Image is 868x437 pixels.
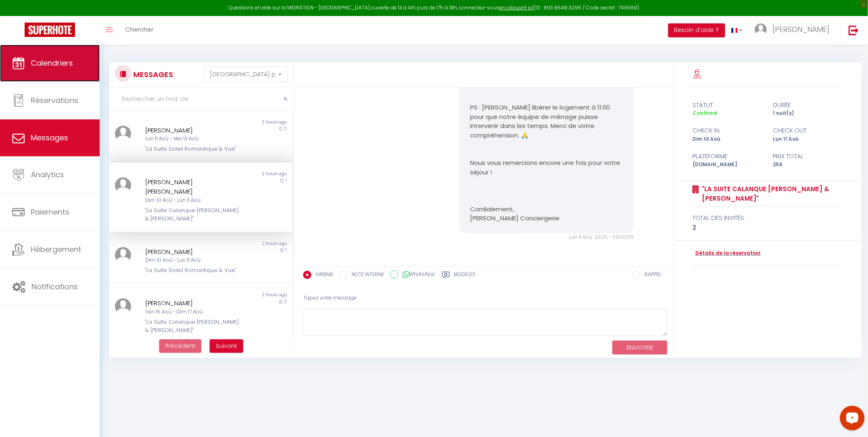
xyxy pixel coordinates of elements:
div: [PERSON_NAME] [145,298,241,308]
button: Besoin d'aide ? [668,23,725,37]
button: ENVOYER [612,341,667,355]
span: Hébergement [31,244,81,254]
a: ... [PERSON_NAME] [749,16,840,45]
span: Chercher [125,25,153,34]
div: Prix total [768,151,849,161]
span: Paiements [31,207,69,217]
label: Modèles [454,271,476,281]
div: check out [768,126,849,135]
div: statut [687,100,768,110]
div: 2 hours ago [201,292,292,298]
div: "La Suite Calanque [PERSON_NAME] & [PERSON_NAME]" [145,206,241,223]
div: total des invités [692,213,843,223]
span: Notifications [32,281,78,292]
button: Previous [159,339,201,353]
a: en cliquant ici [500,4,534,11]
div: 1 nuit(s) [768,110,849,117]
span: Confirmé [692,110,717,117]
label: NOTE INTERNE [347,271,384,280]
div: 2 hours ago [201,119,292,126]
span: 2 [285,126,287,132]
div: [PERSON_NAME] [145,247,241,257]
label: AIRBNB [311,271,333,280]
span: Messages [31,133,68,143]
span: Précédent [165,342,195,350]
div: Dim 10 Aoû - Lun 11 Aoû [145,256,241,264]
img: logout [849,25,859,35]
div: 2 hours ago [201,171,292,177]
div: check in [687,126,768,135]
div: Lun 11 Aoû. 2025 - 09:00:56 [460,233,634,241]
div: Ven 15 Aoû - Dim 17 Aoû [145,308,241,316]
label: RAPPEL [640,271,661,280]
div: [PERSON_NAME] [145,126,241,135]
div: "La Suite Soleil Romantique & Vue" [145,145,241,153]
div: [DOMAIN_NAME] [687,161,768,169]
label: WhatsApp [398,270,436,279]
span: 1 [286,177,287,183]
span: 2 [285,298,287,304]
a: Détails de la réservation [692,249,761,257]
div: Lun 11 Aoû - Mer 13 Aoû [145,135,241,143]
div: Dim 10 Aoû - Lun 11 Aoû [145,197,241,204]
a: "La Suite Calanque [PERSON_NAME] & [PERSON_NAME]" [699,184,843,204]
img: ... [115,177,131,194]
h3: MESSAGES [131,65,173,84]
img: ... [115,247,131,263]
span: [PERSON_NAME] [772,24,830,34]
img: ... [755,23,767,36]
div: "La Suite Calanque [PERSON_NAME] & [PERSON_NAME]" [145,318,241,335]
div: Dim 10 Aoû [687,135,768,143]
span: Calendriers [31,58,73,68]
span: Analytics [31,169,64,180]
span: Réservations [31,95,78,105]
input: Rechercher un mot clé [110,88,293,111]
div: Plateforme [687,151,768,161]
div: Tapez votre message [303,288,668,308]
span: Suivant [216,342,237,350]
div: 259 [768,161,849,169]
div: durée [768,100,849,110]
div: Lun 11 Aoû [768,135,849,143]
div: 2 [692,223,843,233]
img: Super Booking [25,23,75,37]
div: [PERSON_NAME] [PERSON_NAME] [145,177,241,197]
img: ... [115,126,131,142]
iframe: LiveChat chat widget [834,403,868,437]
a: Chercher [119,16,160,45]
div: "La Suite Soleil Romantique & Vue" [145,266,241,275]
span: 1 [286,247,287,253]
div: 2 hours ago [201,240,292,247]
img: ... [115,298,131,315]
button: Next [210,339,243,353]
